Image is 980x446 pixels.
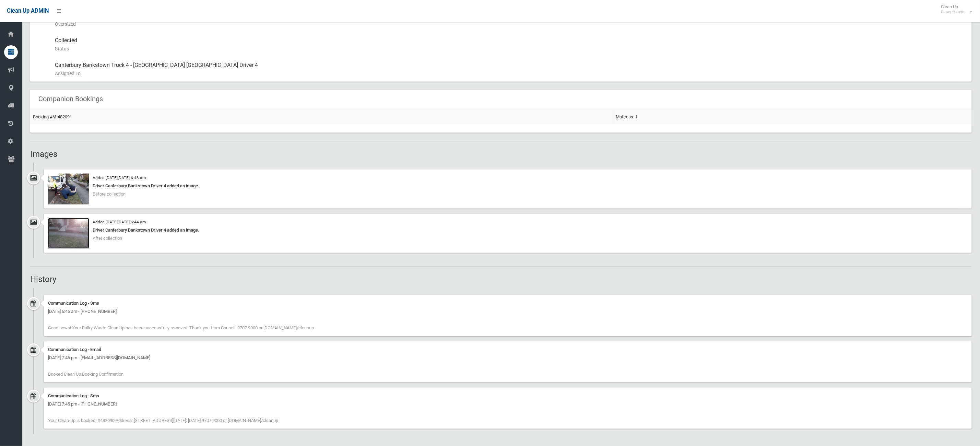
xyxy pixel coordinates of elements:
[93,220,146,224] small: Added [DATE][DATE] 6:44 am
[48,392,968,400] div: Communication Log - Sms
[93,191,126,197] span: Before collection
[937,4,971,14] span: Clean Up
[55,69,966,78] small: Assigned To
[55,45,966,53] small: Status
[613,109,972,125] td: Mattress: 1
[30,150,972,159] h2: Images
[48,400,968,408] div: [DATE] 7:45 pm - [PHONE_NUMBER]
[55,20,966,28] small: Oversized
[48,354,968,362] div: [DATE] 7:46 pm - [EMAIL_ADDRESS][DOMAIN_NAME]
[7,8,49,14] span: Clean Up ADMIN
[48,182,968,190] div: Driver Canterbury Bankstown Driver 4 added an image.
[48,299,968,307] div: Communication Log - Sms
[48,174,89,204] img: 2025-09-0306.43.258929676042291074763.jpg
[30,92,111,106] header: Companion Bookings
[93,175,146,180] small: Added [DATE][DATE] 6:43 am
[48,218,89,249] img: 2025-09-0306.44.245858751600928006373.jpg
[55,32,966,57] div: Collected
[48,307,968,316] div: [DATE] 6:45 am - [PHONE_NUMBER]
[55,57,966,82] div: Canterbury Bankstown Truck 4 - [GEOGRAPHIC_DATA] [GEOGRAPHIC_DATA] Driver 4
[33,114,72,119] a: Booking #M-482091
[48,325,314,330] span: Good news! Your Bulky Waste Clean Up has been successfully removed. Thank you from Council. 9707 ...
[48,226,968,234] div: Driver Canterbury Bankstown Driver 4 added an image.
[48,372,123,377] span: Booked Clean Up Booking Confirmation
[30,275,972,284] h2: History
[48,345,968,354] div: Communication Log - Email
[941,9,965,14] small: Super Admin
[93,236,122,241] span: After collection
[48,418,278,423] span: Your Clean-Up is booked! #482090 Address: [STREET_ADDRESS][DATE]: [DATE] 9707 9000 or [DOMAIN_NAM...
